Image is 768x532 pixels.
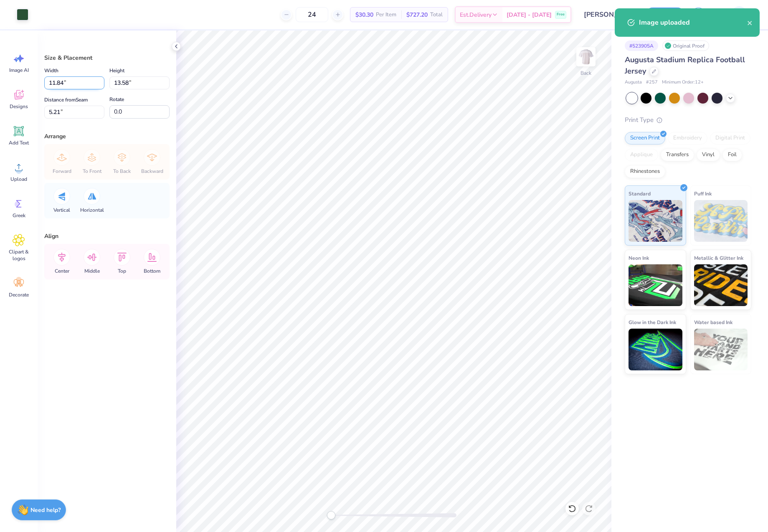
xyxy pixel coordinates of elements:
span: Center [55,268,69,274]
span: Horizontal [80,207,104,213]
strong: Need help? [30,506,61,514]
span: Clipart & logos [5,248,33,262]
div: Transfers [661,149,694,161]
input: – – [296,7,328,22]
span: Est. Delivery [460,10,492,19]
span: Standard [629,189,651,198]
span: [DATE] - [DATE] [507,10,552,19]
div: Image uploaded [639,18,747,28]
span: Bottom [144,268,160,274]
span: Augusta Stadium Replica Football Jersey [625,55,745,76]
label: Width [44,66,58,76]
span: Metallic & Glitter Ink [694,253,743,262]
span: Water based Ink [694,318,733,327]
span: Neon Ink [629,253,649,262]
label: Height [109,66,124,76]
button: close [747,18,753,28]
span: Upload [10,176,27,182]
img: Glow in the Dark Ink [629,329,682,370]
span: Top [118,268,126,274]
div: Digital Print [710,132,750,144]
img: Metallic & Glitter Ink [694,264,748,306]
a: CD [716,6,751,23]
span: $727.20 [406,10,428,19]
div: Foil [722,149,742,161]
span: Puff Ink [694,189,712,198]
span: Free [557,12,565,18]
img: Water based Ink [694,329,748,370]
div: Size & Placement [44,53,170,62]
div: Print Type [625,115,751,125]
label: Rotate [109,94,124,104]
input: Untitled Design [578,6,639,23]
div: Accessibility label [327,511,335,519]
img: Neon Ink [629,264,682,306]
div: Arrange [44,132,170,141]
span: Glow in the Dark Ink [629,318,676,327]
span: Image AI [9,67,29,73]
div: Vinyl [697,149,720,161]
img: Back [578,48,594,65]
img: Standard [629,200,682,242]
div: Original Proof [662,41,709,51]
span: Designs [10,103,28,110]
span: # 257 [646,79,658,86]
div: Rhinestones [625,165,665,178]
span: Decorate [9,291,29,298]
span: Augusta [625,79,642,86]
span: Total [430,10,443,19]
label: Distance from Seam [44,95,88,105]
div: Embroidery [668,132,707,144]
img: Puff Ink [694,200,748,242]
img: Cedric Diasanta [731,6,748,23]
div: Align [44,232,170,241]
span: $30.30 [355,10,373,19]
span: Minimum Order: 12 + [662,79,704,86]
div: Applique [625,149,658,161]
span: Add Text [9,139,29,146]
div: Back [580,69,591,77]
span: Vertical [53,207,70,213]
div: # 523905A [625,41,658,51]
span: Middle [84,268,100,274]
span: Per Item [376,10,396,19]
div: Screen Print [625,132,665,144]
span: Greek [13,212,25,219]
